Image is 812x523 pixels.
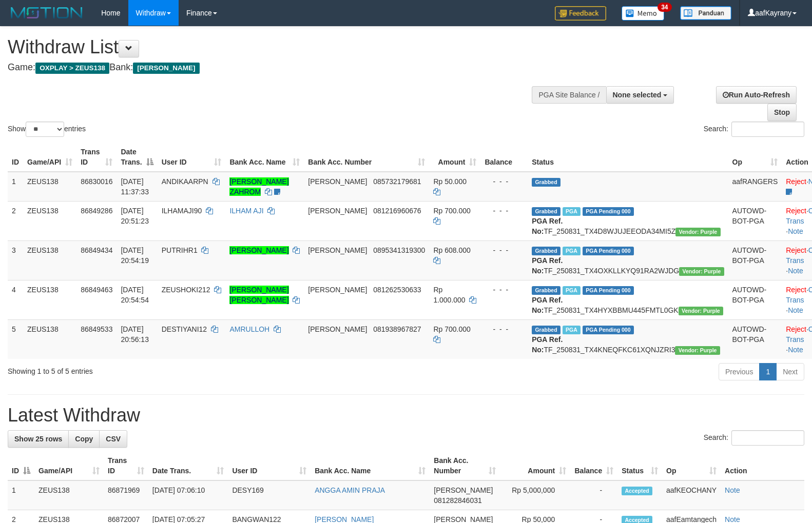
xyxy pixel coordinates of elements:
[679,267,724,276] span: Vendor URL: https://trx4.1velocity.biz
[728,240,782,280] td: AUTOWD-BOT-PGA
[788,227,803,235] a: Note
[76,143,117,172] th: Trans ID: activate to sort column ascending
[148,451,228,480] th: Date Trans.: activate to sort column ascending
[117,143,157,172] th: Date Trans.: activate to sort column descending
[308,286,367,294] span: [PERSON_NAME]
[35,63,109,74] span: OXPLAY > ZEUS138
[68,430,100,448] a: Copy
[23,172,76,202] td: ZEUS138
[34,480,104,510] td: ZEUS138
[81,325,112,333] span: 86849533
[308,177,367,186] span: [PERSON_NAME]
[373,177,421,186] span: Copy 085732179681 to clipboard
[563,326,581,334] span: Marked by aafRornrotha
[81,246,112,254] span: 86849434
[121,177,149,196] span: [DATE] 11:37:33
[528,143,728,172] th: Status
[532,326,560,334] span: Grabbed
[613,91,662,99] span: None selected
[728,319,782,359] td: AUTOWD-BOT-PGA
[532,335,563,354] b: PGA Ref. No:
[8,280,23,319] td: 4
[788,306,803,314] a: Note
[14,435,62,443] span: Show 25 rows
[617,451,662,480] th: Status: activate to sort column ascending
[162,177,208,186] span: ANDIKAARPN
[373,286,421,294] span: Copy 081262530633 to clipboard
[788,267,803,275] a: Note
[8,63,531,73] h4: Game: Bank:
[555,6,606,21] img: Feedback.jpg
[229,177,288,196] a: [PERSON_NAME] ZAHROM
[308,207,367,215] span: [PERSON_NAME]
[8,430,69,448] a: Show 25 rows
[728,280,782,319] td: AUTOWD-BOT-PGA
[225,143,304,172] th: Bank Acc. Name: activate to sort column ascending
[8,143,23,172] th: ID
[229,325,269,333] a: AMRULLOH
[786,207,806,215] a: Reject
[532,247,560,255] span: Grabbed
[704,430,804,446] label: Search:
[162,207,202,215] span: ILHAMAJI90
[433,207,470,215] span: Rp 700.000
[104,480,148,510] td: 86871969
[563,207,581,216] span: Marked by aafRornrotha
[675,228,720,236] span: Vendor URL: https://trx4.1velocity.biz
[786,177,806,186] a: Reject
[728,172,782,202] td: aafRANGERS
[606,86,674,104] button: None selected
[583,326,634,334] span: PGA Pending
[786,325,806,333] a: Reject
[622,487,652,495] span: Accepted
[26,122,64,137] select: Showentries
[528,240,728,280] td: TF_250831_TX4OXKLLKYQ91RA2WJDG
[583,247,634,255] span: PGA Pending
[480,143,528,172] th: Balance
[500,451,570,480] th: Amount: activate to sort column ascending
[229,207,263,215] a: ILHAM AJI
[532,286,560,295] span: Grabbed
[133,63,199,74] span: [PERSON_NAME]
[434,496,481,505] span: Copy 081282846031 to clipboard
[786,286,806,294] a: Reject
[704,122,804,137] label: Search:
[563,286,581,295] span: Marked by aafRornrotha
[315,486,385,494] a: ANGGA AMIN PRAJA
[563,247,581,255] span: Marked by aafRornrotha
[583,207,634,216] span: PGA Pending
[228,480,311,510] td: DESY169
[721,451,804,480] th: Action
[731,122,804,137] input: Search:
[8,201,23,240] td: 2
[81,207,112,215] span: 86849286
[229,286,288,304] a: [PERSON_NAME] [PERSON_NAME]
[121,246,149,265] span: [DATE] 20:54:19
[658,3,671,12] span: 34
[373,207,421,215] span: Copy 081216960676 to clipboard
[680,6,731,20] img: panduan.png
[433,246,470,254] span: Rp 608.000
[228,451,311,480] th: User ID: activate to sort column ascending
[532,296,563,314] b: PGA Ref. No:
[81,177,112,186] span: 86830016
[485,206,524,216] div: - - -
[532,86,606,104] div: PGA Site Balance /
[728,143,782,172] th: Op: activate to sort column ascending
[121,325,149,344] span: [DATE] 20:56:13
[433,325,470,333] span: Rp 700.000
[8,319,23,359] td: 5
[162,286,210,294] span: ZEUSHOKI212
[500,480,570,510] td: Rp 5,000,000
[725,486,740,494] a: Note
[304,143,429,172] th: Bank Acc. Number: activate to sort column ascending
[373,325,421,333] span: Copy 081938967827 to clipboard
[148,480,228,510] td: [DATE] 07:06:10
[788,346,803,354] a: Note
[786,246,806,254] a: Reject
[570,451,617,480] th: Balance: activate to sort column ascending
[433,177,467,186] span: Rp 50.000
[8,405,804,426] h1: Latest Withdraw
[532,207,560,216] span: Grabbed
[662,480,721,510] td: aafKEOCHANY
